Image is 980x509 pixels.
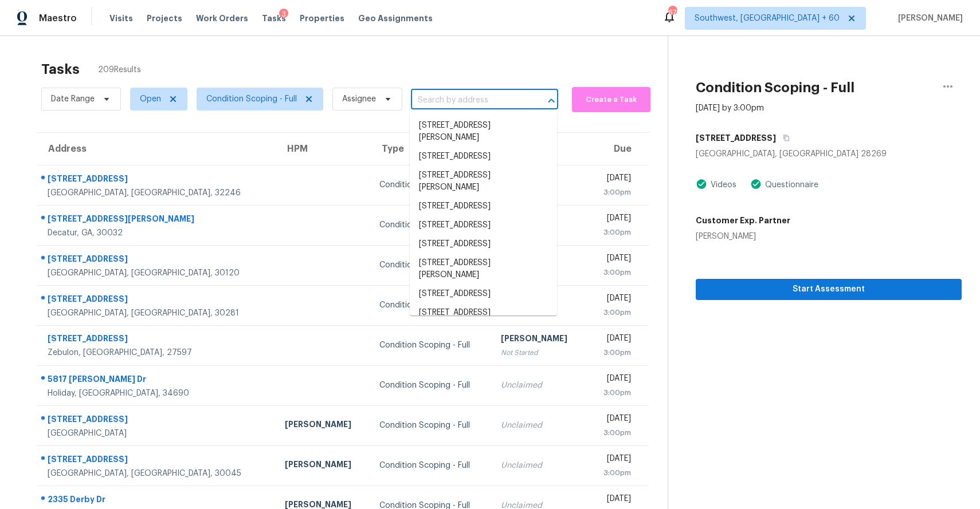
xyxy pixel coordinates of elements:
span: Maestro [39,13,77,24]
li: [STREET_ADDRESS] [410,285,557,303]
div: [GEOGRAPHIC_DATA], [GEOGRAPHIC_DATA], 32246 [48,187,266,199]
div: Condition Scoping - Full [379,380,483,391]
div: [DATE] [596,493,631,507]
div: [STREET_ADDRESS] [48,173,266,187]
span: Assignee [342,93,376,105]
div: Zebulon, [GEOGRAPHIC_DATA], 27597 [48,347,266,358]
div: [PERSON_NAME] [501,333,577,347]
div: Videos [707,179,736,191]
div: Not Started [501,347,577,358]
div: 5817 [PERSON_NAME] Dr [48,373,266,388]
th: Type [370,133,492,165]
div: [STREET_ADDRESS] [48,413,266,428]
div: [DATE] [596,293,631,307]
div: Unclaimed [501,460,577,471]
div: 3:00pm [596,187,631,198]
div: Condition Scoping - Full [379,179,483,191]
div: [DATE] [596,413,631,427]
div: [GEOGRAPHIC_DATA], [GEOGRAPHIC_DATA], 30120 [48,267,266,279]
div: Questionnaire [762,179,818,191]
div: 3 [279,9,288,20]
span: Southwest, [GEOGRAPHIC_DATA] + 60 [695,13,840,24]
th: HPM [276,133,370,165]
div: [GEOGRAPHIC_DATA] [48,428,266,439]
div: Condition Scoping - Full [379,259,483,271]
div: [DATE] [596,373,631,387]
div: [GEOGRAPHIC_DATA], [GEOGRAPHIC_DATA], 30045 [48,468,266,479]
img: Artifact Present Icon [750,178,762,190]
button: Create a Task [572,87,650,112]
img: Artifact Present Icon [696,178,707,190]
div: [STREET_ADDRESS] [48,333,266,347]
span: Start Assessment [705,282,952,297]
div: [STREET_ADDRESS] [48,253,266,267]
div: Condition Scoping - Full [379,299,483,311]
div: [DATE] [596,172,631,187]
div: 3:00pm [596,387,631,398]
input: Search by address [411,92,526,109]
div: [STREET_ADDRESS][PERSON_NAME] [48,213,266,227]
div: [DATE] by 3:00pm [696,102,764,114]
button: Start Assessment [696,279,962,300]
th: Due [587,133,649,165]
li: [STREET_ADDRESS][PERSON_NAME] [410,116,557,147]
span: 209 Results [98,64,141,76]
div: [DATE] [596,252,631,267]
span: Open [140,93,161,105]
div: [PERSON_NAME] [285,459,361,473]
div: 3:00pm [596,347,631,358]
div: [STREET_ADDRESS] [48,453,266,468]
button: Copy Address [776,128,791,148]
div: 2335 Derby Dr [48,494,266,508]
th: Address [37,133,276,165]
h5: Customer Exp. Partner [696,215,790,226]
span: Properties [300,13,344,24]
div: [PERSON_NAME] [285,419,361,433]
div: [STREET_ADDRESS] [48,293,266,307]
span: Work Orders [196,13,248,24]
div: 3:00pm [596,267,631,278]
h2: Tasks [41,64,80,75]
li: [STREET_ADDRESS] [410,235,557,254]
span: Projects [147,13,182,24]
button: Close [543,93,559,109]
div: 3:00pm [596,427,631,439]
span: Visits [109,13,133,24]
div: [DATE] [596,212,631,227]
div: [GEOGRAPHIC_DATA], [GEOGRAPHIC_DATA] 28269 [696,148,962,160]
div: 679 [668,7,676,18]
div: [PERSON_NAME] [696,231,790,242]
div: 3:00pm [596,227,631,238]
div: Holiday, [GEOGRAPHIC_DATA], 34690 [48,388,266,399]
li: [STREET_ADDRESS][PERSON_NAME] [410,254,557,285]
h2: Condition Scoping - Full [696,82,854,93]
h5: [STREET_ADDRESS] [696,132,776,144]
div: Condition Scoping - Full [379,219,483,231]
li: [STREET_ADDRESS][PERSON_NAME] [410,303,557,334]
div: Condition Scoping - Full [379,460,483,471]
span: Condition Scoping - Full [206,93,297,105]
span: Geo Assignments [358,13,433,24]
div: Condition Scoping - Full [379,340,483,351]
div: [GEOGRAPHIC_DATA], [GEOGRAPHIC_DATA], 30281 [48,307,266,319]
span: Tasks [262,14,286,22]
li: [STREET_ADDRESS] [410,197,557,216]
li: [STREET_ADDRESS] [410,147,557,166]
div: [DATE] [596,453,631,467]
li: [STREET_ADDRESS][PERSON_NAME] [410,166,557,197]
div: [DATE] [596,333,631,347]
div: Decatur, GA, 30032 [48,227,266,239]
div: 3:00pm [596,467,631,479]
span: Create a Task [578,93,645,106]
li: [STREET_ADDRESS] [410,216,557,235]
span: [PERSON_NAME] [893,13,963,24]
div: Condition Scoping - Full [379,420,483,431]
span: Date Range [51,93,95,105]
div: 3:00pm [596,307,631,318]
div: Unclaimed [501,380,577,391]
div: Unclaimed [501,420,577,431]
